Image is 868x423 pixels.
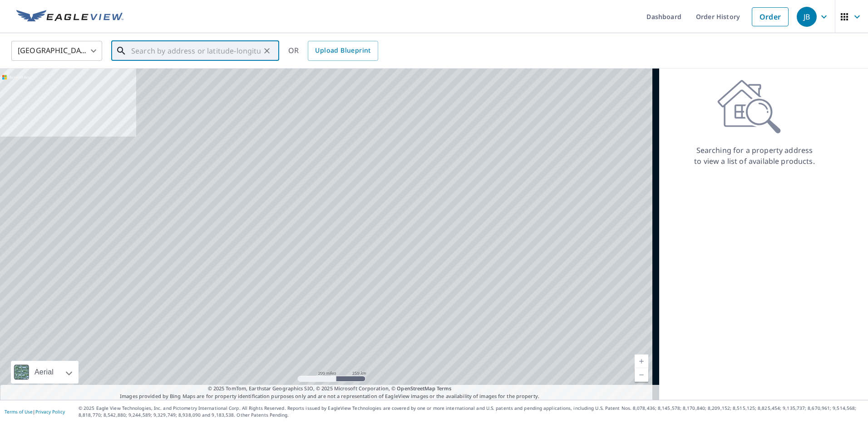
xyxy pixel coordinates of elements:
[797,7,817,27] div: JB
[308,41,378,61] a: Upload Blueprint
[16,10,123,24] img: EV Logo
[131,38,261,64] input: Search by address or latitude-longitude
[437,385,452,392] a: Terms
[11,38,102,64] div: [GEOGRAPHIC_DATA]
[635,368,648,382] a: Current Level 5, Zoom Out
[79,405,863,418] p: © 2025 Eagle View Technologies, Inc. and Pictometry International Corp. All Rights Reserved. Repo...
[752,7,789,26] a: Order
[5,409,65,414] p: |
[11,361,79,384] div: Aerial
[32,361,56,384] div: Aerial
[35,408,65,415] a: Privacy Policy
[288,41,378,61] div: OR
[208,385,452,393] span: © 2025 TomTom, Earthstar Geographics SIO, © 2025 Microsoft Corporation, ©
[315,45,370,56] span: Upload Blueprint
[694,145,815,167] p: Searching for a property address to view a list of available products.
[5,408,33,415] a: Terms of Use
[261,44,273,57] button: Clear
[397,385,435,392] a: OpenStreetMap
[635,354,648,368] a: Current Level 5, Zoom In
